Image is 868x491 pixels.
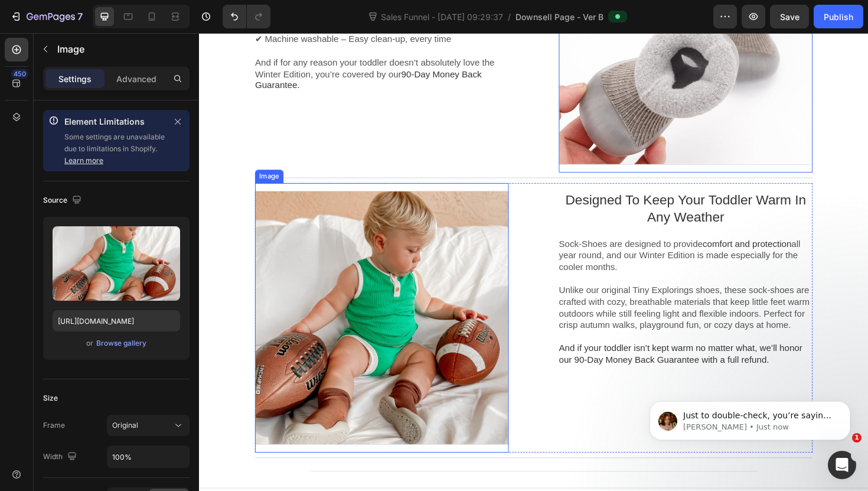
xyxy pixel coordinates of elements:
div: Browse gallery [96,338,146,349]
button: Publish [814,5,863,28]
span: Original [112,421,138,430]
button: Save [770,5,809,28]
span: or [86,336,93,350]
span: Unlike our original Tiny Explorings shoes, these sock-shoes are crafted with cozy, breathable mat... [381,267,647,314]
span: Sales Funnel - [DATE] 09:29:37 [378,11,505,23]
p: Some settings are unavailable due to limitations in Shopify. [64,131,166,167]
button: 7 [5,5,88,28]
span: Just to double-check, you’re saying that only around 50% of your total orders are coming through ... [51,34,200,91]
p: Element Limitations [64,115,166,129]
input: https://example.com/image.jpg [53,310,180,331]
a: Learn more [64,156,103,165]
iframe: Intercom live chat [828,451,856,479]
span: / [508,11,511,23]
button: Original [107,415,190,436]
span: Sock-Shoes are designed to provide [381,218,533,228]
p: Message from Jamie, sent Just now [51,45,204,56]
span: 1 [852,433,862,443]
span: And if your toddler isn’t kept warm no matter what, we’ll honor our 90-Day Money Back Guarantee w... [381,329,639,351]
p: Advanced [116,73,156,85]
div: Width [43,449,79,465]
button: Browse gallery [96,337,147,349]
span: Save [780,12,800,22]
div: Size [43,393,58,404]
span: Downsell Page - Ver B [515,11,603,23]
span: all year round, and our Winter Edition is made especially for the cooler months. [381,218,637,253]
div: Publish [824,11,853,23]
div: 450 [11,69,28,79]
div: Frame [43,420,65,431]
span: Designed To Keep Your Toddler Warm In Any Weather [388,168,643,203]
p: 7 [77,9,83,24]
div: Source [43,193,84,209]
div: Undo/Redo [223,5,270,28]
p: Settings [58,73,92,85]
img: preview-image [53,226,180,301]
span: comfort and protection [533,218,627,228]
iframe: Design area [199,33,868,491]
p: Image [57,42,185,56]
input: Auto [107,446,189,467]
iframe: Intercom notifications message [632,376,868,459]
